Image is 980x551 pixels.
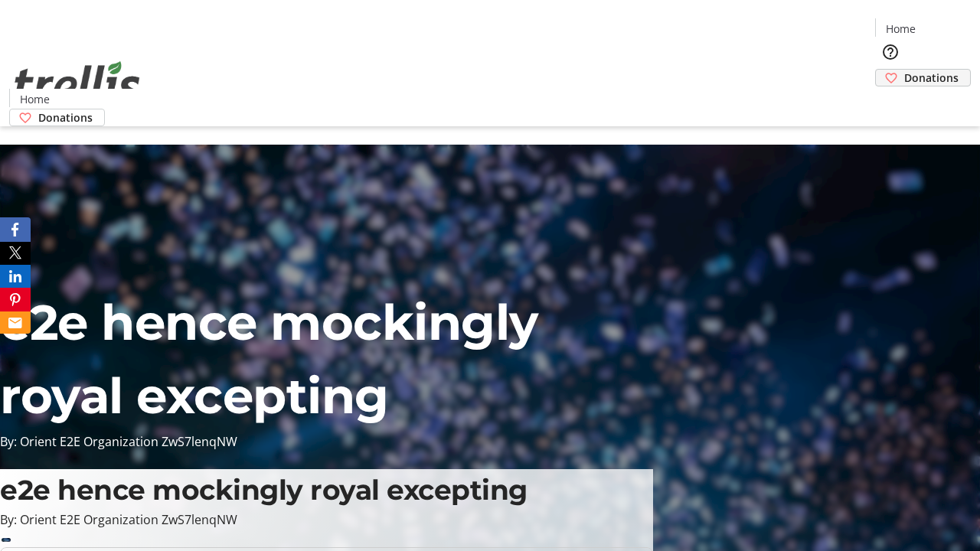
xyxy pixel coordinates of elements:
[875,37,906,67] button: Help
[876,21,925,37] a: Home
[9,44,145,121] img: Orient E2E Organization ZwS7lenqNW's Logo
[38,109,93,126] span: Donations
[904,70,959,86] span: Donations
[9,109,105,126] a: Donations
[875,86,906,117] button: Cart
[875,69,971,86] a: Donations
[20,91,50,107] span: Home
[886,21,916,37] span: Home
[10,91,59,107] a: Home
